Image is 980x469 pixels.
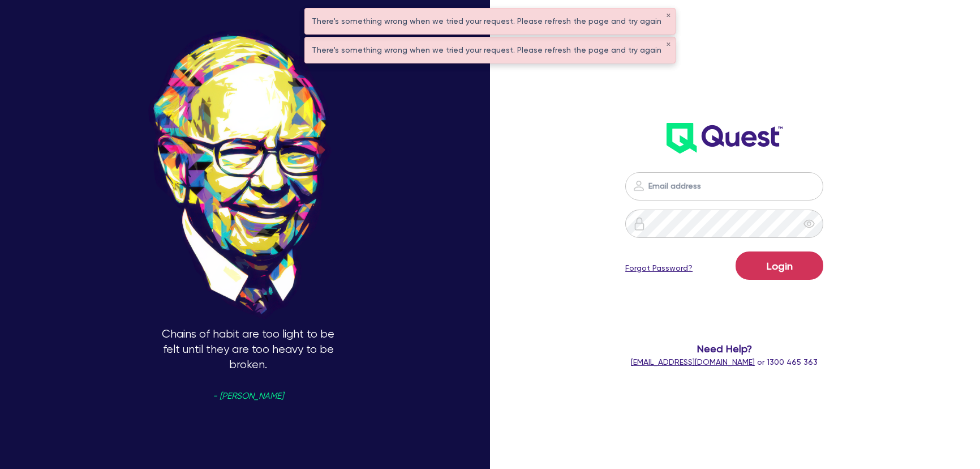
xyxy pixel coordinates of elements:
[213,392,283,400] span: - [PERSON_NAME]
[633,217,646,231] img: icon-password
[631,357,818,366] span: or 1300 465 363
[736,251,823,280] button: Login
[667,123,783,154] img: wH2k97JdezQIQAAAABJRU5ErkJggg==
[305,8,675,34] div: There's something wrong when we tried your request. Please refresh the page and try again
[305,37,675,63] div: There's something wrong when we tried your request. Please refresh the page and try again
[625,262,693,274] a: Forgot Password?
[595,341,854,356] span: Need Help?
[803,218,815,229] span: eye
[666,42,670,48] button: ✕
[625,172,823,201] input: Email address
[632,179,646,193] img: icon-password
[666,13,670,19] button: ✕
[631,357,755,366] a: [EMAIL_ADDRESS][DOMAIN_NAME]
